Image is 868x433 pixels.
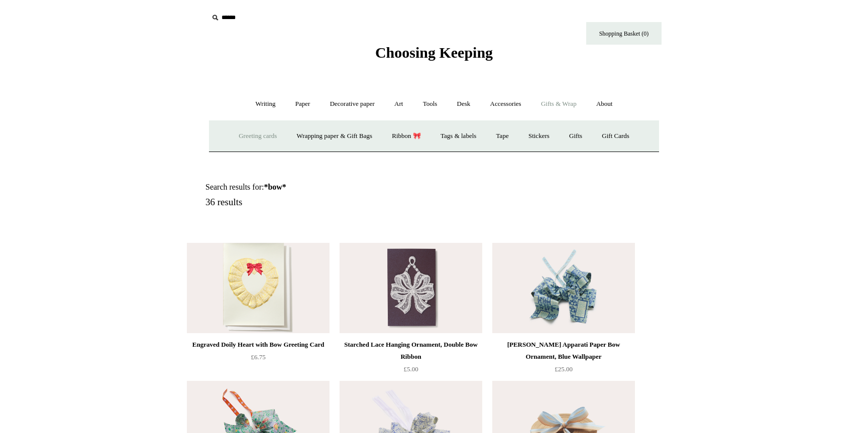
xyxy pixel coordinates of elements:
[593,123,638,150] a: Gift Cards
[492,243,635,333] img: Scanlon Apparati Paper Bow Ornament, Blue Wallpaper
[340,243,482,333] a: Starched Lace Hanging Ornament, Double Bow Ribbon Starched Lace Hanging Ornament, Double Bow Ribbon
[189,339,327,351] div: Engraved Doily Heart with Bow Greeting Card
[247,91,285,117] a: Writing
[286,91,319,117] a: Paper
[414,91,447,117] a: Tools
[187,243,330,333] a: Engraved Doily Heart with Bow Greeting Card Engraved Doily Heart with Bow Greeting Card
[481,91,530,117] a: Accessories
[187,243,330,333] img: Engraved Doily Heart with Bow Greeting Card
[251,353,265,361] span: £6.75
[205,182,446,192] h1: Search results for:
[492,339,635,380] a: [PERSON_NAME] Apparati Paper Bow Ornament, Blue Wallpaper £25.00
[375,52,493,59] a: Choosing Keeping
[403,365,418,373] span: £5.00
[288,123,381,150] a: Wrapping paper & Gift Bags
[340,339,482,380] a: Starched Lace Hanging Ornament, Double Bow Ribbon £5.00
[560,123,591,150] a: Gifts
[385,91,412,117] a: Art
[431,123,485,150] a: Tags & labels
[555,365,573,373] span: £25.00
[205,197,446,208] h5: 36 results
[321,91,384,117] a: Decorative paper
[342,339,480,363] div: Starched Lace Hanging Ornament, Double Bow Ribbon
[448,91,480,117] a: Desk
[586,22,662,45] a: Shopping Basket (0)
[487,123,518,150] a: Tape
[587,91,622,117] a: About
[532,91,586,117] a: Gifts & Wrap
[230,123,286,150] a: Greeting cards
[187,339,330,380] a: Engraved Doily Heart with Bow Greeting Card £6.75
[495,339,632,363] div: [PERSON_NAME] Apparati Paper Bow Ornament, Blue Wallpaper
[492,243,635,333] a: Scanlon Apparati Paper Bow Ornament, Blue Wallpaper Scanlon Apparati Paper Bow Ornament, Blue Wal...
[519,123,559,150] a: Stickers
[375,44,493,61] span: Choosing Keeping
[340,243,482,333] img: Starched Lace Hanging Ornament, Double Bow Ribbon
[383,123,430,150] a: Ribbon 🎀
